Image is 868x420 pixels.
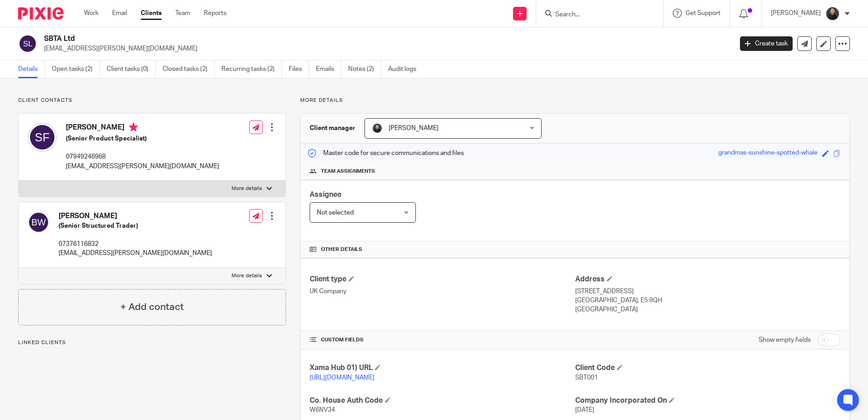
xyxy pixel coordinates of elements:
[575,375,598,381] span: SBT001
[163,60,215,78] a: Closed tasks (2)
[52,60,100,78] a: Open tasks (2)
[388,60,423,78] a: Audit logs
[28,211,49,233] img: svg%3E
[59,240,212,249] p: 07376116832
[120,300,184,314] h4: + Add contact
[310,191,341,198] span: Assignee
[307,149,464,158] p: Master code for secure communications and files
[44,44,726,53] p: [EMAIL_ADDRESS][PERSON_NAME][DOMAIN_NAME]
[310,124,355,133] h3: Client manager
[129,123,138,132] i: Primary
[300,97,850,104] p: More details
[316,60,341,78] a: Emails
[759,335,811,345] label: Show empty fields
[289,60,309,78] a: Files
[575,407,594,413] span: [DATE]
[575,305,840,314] p: [GEOGRAPHIC_DATA]
[141,9,162,18] a: Clients
[59,249,212,258] p: [EMAIL_ADDRESS][PERSON_NAME][DOMAIN_NAME]
[321,246,362,253] span: Other details
[310,287,575,296] p: UK Company
[310,363,575,373] h4: Xama Hub 01) URL
[66,152,219,161] p: 07949246968
[310,375,375,381] a: [URL][DOMAIN_NAME]
[317,210,354,216] span: Not selected
[718,148,818,159] div: grandmas-sunshine-spotted-whale
[66,123,219,134] h4: [PERSON_NAME]
[222,60,282,78] a: Recurring tasks (2)
[18,34,37,53] img: svg%3E
[18,97,286,104] p: Client contacts
[771,9,821,18] p: [PERSON_NAME]
[321,168,375,175] span: Team assignments
[18,60,45,78] a: Details
[310,275,575,284] h4: Client type
[175,9,190,18] a: Team
[575,296,840,305] p: [GEOGRAPHIC_DATA], E5 9QH
[232,185,262,192] p: More details
[575,396,840,405] h4: Company Incorporated On
[112,9,127,18] a: Email
[18,339,286,346] p: Linked clients
[575,287,840,296] p: [STREET_ADDRESS]
[66,134,219,143] h5: (Senior Product Specialist)
[44,34,590,44] h2: SBTA Ltd
[59,221,212,230] h5: (Senior Structured Trader)
[310,396,575,405] h4: Co. House Auth Code
[59,211,212,221] h4: [PERSON_NAME]
[204,9,227,18] a: Reports
[575,363,840,373] h4: Client Code
[825,6,840,21] img: My%20Photo.jpg
[740,36,793,51] a: Create task
[348,60,381,78] a: Notes (2)
[66,162,219,171] p: [EMAIL_ADDRESS][PERSON_NAME][DOMAIN_NAME]
[686,10,720,16] span: Get Support
[310,407,335,413] span: W6NV34
[575,275,840,284] h4: Address
[28,123,57,152] img: svg%3E
[310,336,575,344] h4: CUSTOM FIELDS
[372,123,383,134] img: My%20Photo.jpg
[554,11,636,19] input: Search
[389,125,439,131] span: [PERSON_NAME]
[107,60,156,78] a: Client tasks (0)
[84,9,99,18] a: Work
[232,272,262,280] p: More details
[18,7,64,20] img: Pixie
